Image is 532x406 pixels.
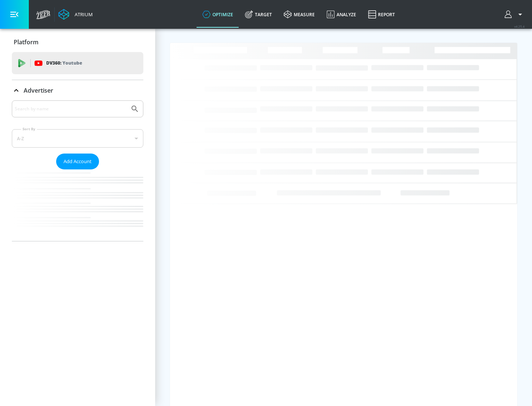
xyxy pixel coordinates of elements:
p: Platform [14,38,38,46]
div: Advertiser [12,80,143,101]
a: Report [362,1,401,28]
a: measure [278,1,321,28]
div: A-Z [12,129,143,148]
div: Advertiser [12,100,143,241]
span: Add Account [64,157,92,166]
nav: list of Advertiser [12,169,143,241]
input: Search by name [15,104,127,114]
div: DV360: Youtube [12,52,143,74]
a: Analyze [321,1,362,28]
p: Youtube [62,59,82,67]
a: Target [239,1,278,28]
a: Atrium [58,9,93,20]
div: Platform [12,32,143,52]
p: Advertiser [24,86,53,94]
div: Atrium [72,11,93,18]
span: v 4.25.4 [514,24,525,28]
p: DV360: [46,59,82,67]
a: optimize [197,1,239,28]
button: Add Account [56,154,99,169]
label: Sort By [21,127,37,131]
